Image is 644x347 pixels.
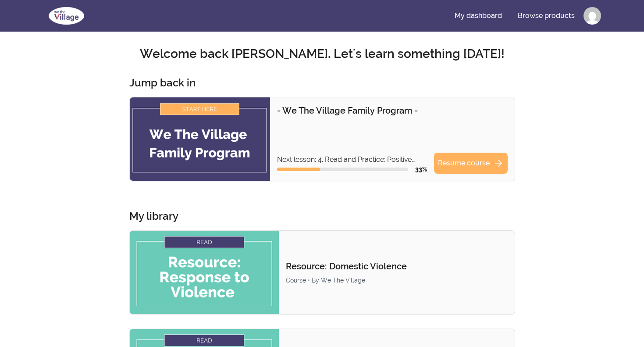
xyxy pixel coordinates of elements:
[584,7,601,25] img: Profile image for RICHARD W MAGEE
[277,104,508,117] p: - We The Village Family Program -
[493,158,504,168] span: arrow_forward
[448,5,601,26] nav: Main
[286,260,507,272] p: Resource: Domestic Violence
[277,168,408,171] div: Course progress
[129,230,515,315] a: Product image for Resource: Domestic ViolenceResource: Domestic ViolenceCourse • By We The Village
[286,276,507,285] div: Course • By We The Village
[434,153,508,174] a: Resume coursearrow_forward
[43,46,601,62] h2: Welcome back [PERSON_NAME]. Let's learn something [DATE]!
[130,231,279,314] img: Product image for Resource: Domestic Violence
[130,97,270,181] img: Product image for - We The Village Family Program -
[129,76,196,90] h3: Jump back in
[511,5,582,26] a: Browse products
[415,166,427,173] span: 33 %
[277,154,427,165] p: Next lesson: 4. Read and Practice: Positive Reinforcement
[129,209,178,223] h3: My library
[448,5,509,26] a: My dashboard
[43,5,89,26] img: We The Village logo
